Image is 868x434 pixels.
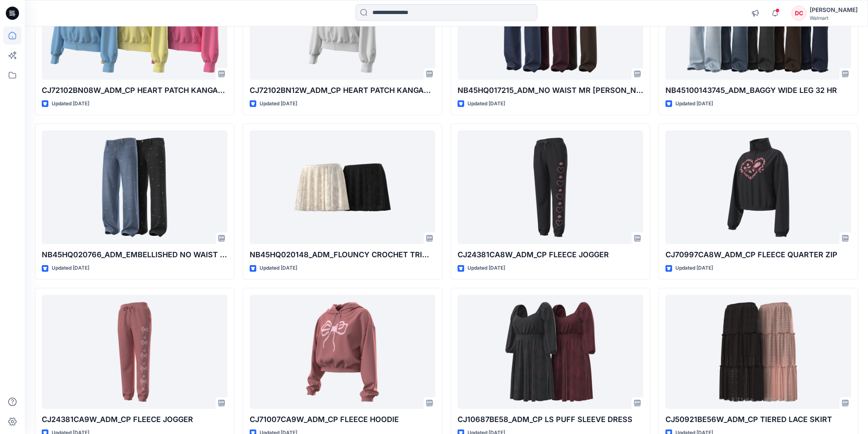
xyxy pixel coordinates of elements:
[665,414,851,425] p: CJ50921BE56W_ADM_CP TIERED LACE SKIRT
[467,100,505,108] p: Updated [DATE]
[250,85,435,96] p: CJ72102BN12W_ADM_CP HEART PATCH KANGAROO POCKET HOODIE
[458,130,643,244] a: CJ24381CA8W_ADM_CP FLEECE JOGGER
[458,295,643,409] a: CJ10687BE58_ADM_CP LS PUFF SLEEVE DRESS
[665,130,851,244] a: CJ70997CA8W_ADM_CP FLEECE QUARTER ZIP
[792,6,806,21] div: DC
[458,414,643,425] p: CJ10687BE58_ADM_CP LS PUFF SLEEVE DRESS
[467,264,505,273] p: Updated [DATE]
[665,85,851,96] p: NB45100143745_ADM_BAGGY WIDE LEG 32 HR
[250,249,435,261] p: NB45HQ020148_ADM_FLOUNCY CROCHET TRIM LACE SKIRT
[458,249,643,261] p: CJ24381CA8W_ADM_CP FLEECE JOGGER
[250,295,435,409] a: CJ71007CA9W_ADM_CP FLEECE HOODIE
[810,15,858,21] div: Walmart
[42,414,227,425] p: CJ24381CA9W_ADM_CP FLEECE JOGGER
[250,130,435,244] a: NB45HQ020148_ADM_FLOUNCY CROCHET TRIM LACE SKIRT
[52,100,89,108] p: Updated [DATE]
[458,85,643,96] p: NB45HQ017215_ADM_NO WAIST MR [PERSON_NAME]
[675,264,713,273] p: Updated [DATE]
[42,85,227,96] p: CJ72102BN08W_ADM_CP HEART PATCH KANGAROO POCKET HOODIE
[810,5,858,15] div: [PERSON_NAME]
[675,100,713,108] p: Updated [DATE]
[250,414,435,425] p: CJ71007CA9W_ADM_CP FLEECE HOODIE
[260,100,297,108] p: Updated [DATE]
[42,295,227,409] a: CJ24381CA9W_ADM_CP FLEECE JOGGER
[665,249,851,261] p: CJ70997CA8W_ADM_CP FLEECE QUARTER ZIP
[260,264,297,273] p: Updated [DATE]
[42,249,227,261] p: NB45HQ020766_ADM_EMBELLISHED NO WAIST MR [PERSON_NAME] 31.5
[52,264,89,273] p: Updated [DATE]
[42,130,227,244] a: NB45HQ020766_ADM_EMBELLISHED NO WAIST MR BAGGY 31.5
[665,295,851,409] a: CJ50921BE56W_ADM_CP TIERED LACE SKIRT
